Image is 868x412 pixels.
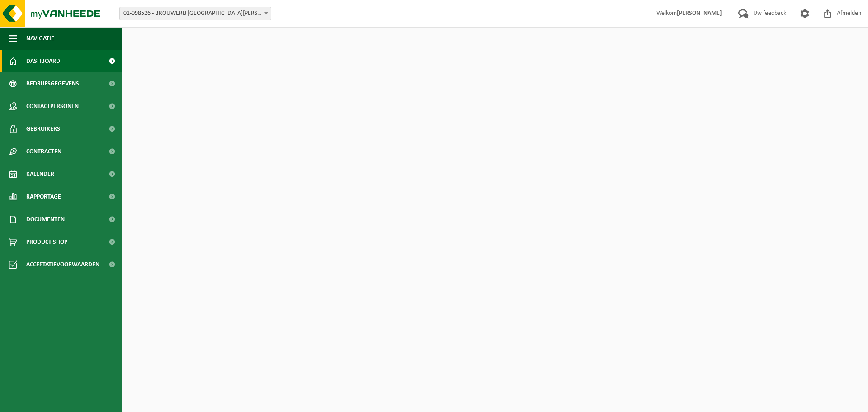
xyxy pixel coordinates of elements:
[26,95,79,118] span: Contactpersonen
[26,208,65,231] span: Documenten
[26,140,61,163] span: Contracten
[120,7,271,20] span: 01-098526 - BROUWERIJ SINT BERNARDUS - WATOU
[26,27,54,50] span: Navigatie
[26,253,99,276] span: Acceptatievoorwaarden
[26,118,60,140] span: Gebruikers
[26,185,61,208] span: Rapportage
[119,7,271,20] span: 01-098526 - BROUWERIJ SINT BERNARDUS - WATOU
[26,50,60,72] span: Dashboard
[26,72,79,95] span: Bedrijfsgegevens
[26,163,54,185] span: Kalender
[26,231,67,253] span: Product Shop
[677,10,722,17] strong: [PERSON_NAME]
